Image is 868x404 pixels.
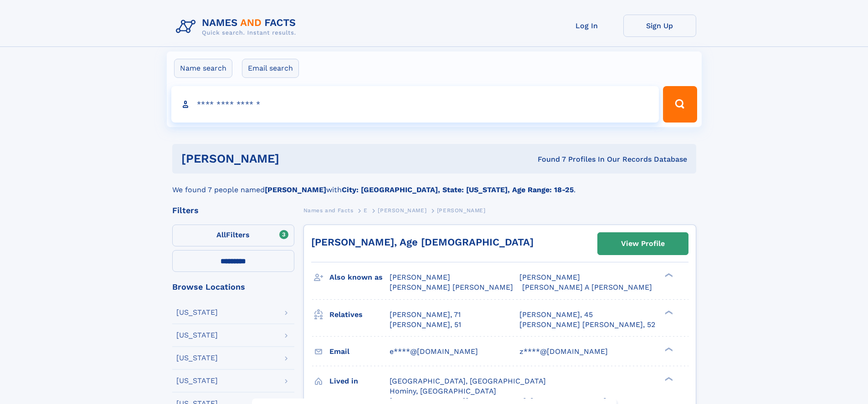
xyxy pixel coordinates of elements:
[329,307,390,322] h3: Relatives
[364,205,368,216] a: E
[663,376,673,382] div: ❯
[390,273,450,281] span: [PERSON_NAME]
[663,86,697,123] button: Search Button
[176,309,218,316] div: [US_STATE]
[663,309,673,315] div: ❯
[176,332,218,339] div: [US_STATE]
[216,230,226,239] span: All
[623,15,696,37] a: Sign Up
[176,377,218,384] div: [US_STATE]
[663,272,673,278] div: ❯
[390,377,546,385] span: [GEOGRAPHIC_DATA], [GEOGRAPHIC_DATA]
[621,233,665,254] div: View Profile
[172,225,294,246] label: Filters
[172,174,696,195] div: We found 7 people named with .
[329,270,390,285] h3: Also known as
[172,283,294,291] div: Browse Locations
[311,236,534,248] a: [PERSON_NAME], Age [DEMOGRAPHIC_DATA]
[522,283,652,291] span: [PERSON_NAME] A [PERSON_NAME]
[378,205,426,216] a: [PERSON_NAME]
[390,283,513,291] span: [PERSON_NAME] [PERSON_NAME]
[550,15,623,37] a: Log In
[181,153,409,164] h1: [PERSON_NAME]
[172,15,303,39] img: Logo Names and Facts
[598,233,688,255] a: View Profile
[408,154,687,164] div: Found 7 Profiles In Our Records Database
[378,207,426,214] span: [PERSON_NAME]
[519,320,655,330] a: [PERSON_NAME] [PERSON_NAME], 52
[329,344,390,359] h3: Email
[242,59,299,78] label: Email search
[303,205,354,216] a: Names and Facts
[390,320,461,330] a: [PERSON_NAME], 51
[437,207,486,214] span: [PERSON_NAME]
[172,206,294,215] div: Filters
[663,346,673,352] div: ❯
[519,273,580,281] span: [PERSON_NAME]
[519,310,593,320] a: [PERSON_NAME], 45
[390,387,496,395] span: Hominy, [GEOGRAPHIC_DATA]
[176,354,218,362] div: [US_STATE]
[329,373,390,389] h3: Lived in
[342,185,574,194] b: City: [GEOGRAPHIC_DATA], State: [US_STATE], Age Range: 18-25
[171,86,659,123] input: search input
[265,185,326,194] b: [PERSON_NAME]
[364,207,368,214] span: E
[390,310,461,320] a: [PERSON_NAME], 71
[174,59,232,78] label: Name search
